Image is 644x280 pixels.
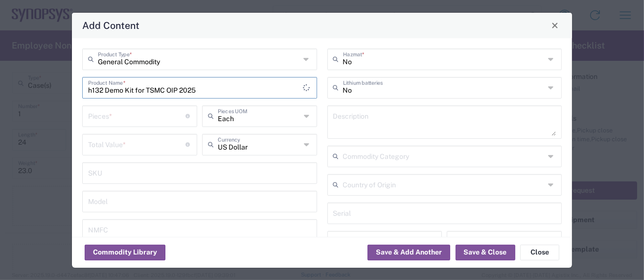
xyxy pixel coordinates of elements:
[520,245,559,260] button: Close
[548,19,562,32] button: Close
[82,18,139,32] h4: Add Content
[85,245,165,260] button: Commodity Library
[456,245,515,260] button: Save & Close
[368,245,450,260] button: Save & Add Another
